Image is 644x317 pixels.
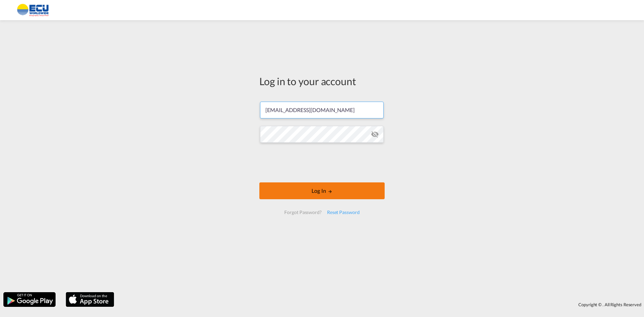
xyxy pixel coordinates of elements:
[282,206,324,218] div: Forgot Password?
[65,291,115,308] img: apple.png
[259,74,385,88] div: Log in to your account
[3,291,56,308] img: google.png
[260,102,384,118] input: Enter email/phone number
[118,299,644,310] div: Copyright © . All Rights Reserved
[259,182,385,199] button: LOGIN
[324,206,362,218] div: Reset Password
[10,3,56,18] img: 6cccb1402a9411edb762cf9624ab9cda.png
[271,149,373,176] iframe: reCAPTCHA
[371,130,379,138] md-icon: icon-eye-off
